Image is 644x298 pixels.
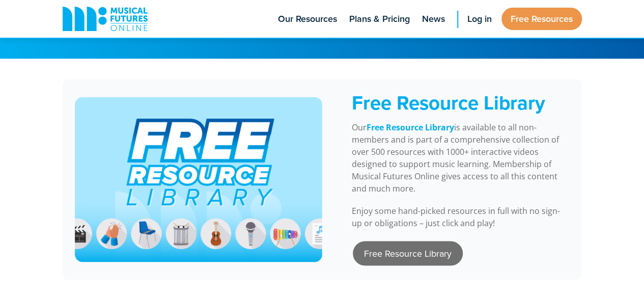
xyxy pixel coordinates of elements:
[422,12,445,26] span: News
[467,12,492,26] span: Log in
[367,121,454,133] a: Free Resource Library
[349,12,410,26] span: Plans & Pricing
[352,204,570,229] p: Enjoy some hand-picked resources in full with no sign-up or obligations – just click and play!
[501,8,582,30] a: Free Resources
[278,12,337,26] span: Our Resources
[353,241,463,265] a: Free Resource Library
[352,89,545,117] span: Free Resource Library
[352,121,570,194] p: Our is available to all non-members and is part of a comprehensive collection of over 500 resourc...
